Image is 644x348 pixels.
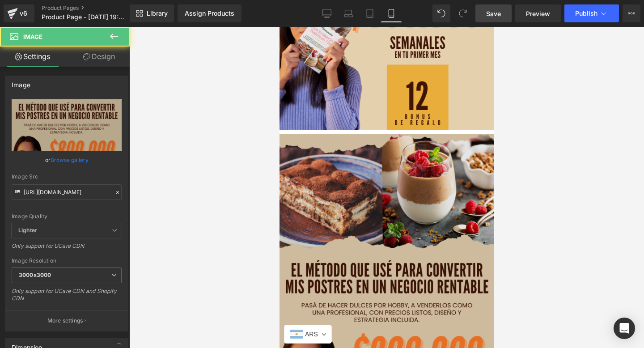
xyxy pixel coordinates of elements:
[18,8,29,19] div: v6
[67,47,131,67] a: Design
[12,242,122,255] div: Only support for UCare CDN
[316,4,338,22] a: Desktop
[19,272,51,278] b: 3000x3000
[614,318,635,339] div: Open Intercom Messenger
[130,4,174,22] a: New Library
[12,155,122,165] div: or
[47,317,83,325] p: More settings
[575,10,597,17] span: Publish
[5,310,128,331] button: More settings
[454,4,472,22] button: Redo
[623,4,640,22] button: More
[12,76,30,89] div: Image
[42,13,127,21] span: Product Page - [DATE] 19:01:05
[564,4,619,22] button: Publish
[432,4,450,22] button: Undo
[12,174,122,180] div: Image Src
[12,288,122,308] div: Only support for UCare CDN and Shopify CDN
[4,4,34,22] a: v6
[359,4,381,22] a: Tablet
[338,4,359,22] a: Laptop
[12,258,122,264] div: Image Resolution
[185,10,234,17] div: Assign Products
[42,4,144,12] a: Product Pages
[486,9,501,18] span: Save
[381,4,402,22] a: Mobile
[23,33,42,40] span: Image
[12,184,122,200] input: Link
[25,304,38,311] span: ARS
[18,227,37,233] b: Lighter
[526,9,550,18] span: Preview
[51,152,89,168] a: Browse gallery
[147,9,168,17] span: Library
[12,213,122,220] div: Image Quality
[515,4,561,22] a: Preview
